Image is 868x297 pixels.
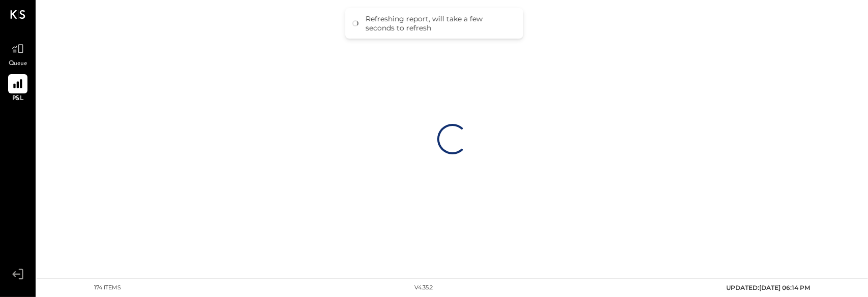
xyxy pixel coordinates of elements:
[9,59,27,69] span: Queue
[1,39,35,69] a: Queue
[366,14,513,32] div: Refreshing report, will take a few seconds to refresh
[12,94,24,104] span: P&L
[1,74,35,104] a: P&L
[415,284,433,292] div: v 4.35.2
[727,284,811,291] span: UPDATED: [DATE] 06:14 PM
[95,284,122,292] div: 174 items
